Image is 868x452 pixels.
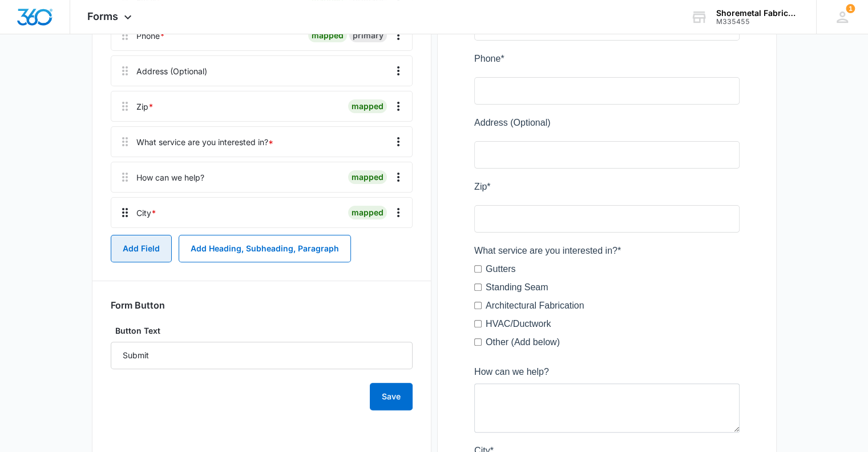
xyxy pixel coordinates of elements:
label: Gutters [11,338,41,352]
button: Overflow Menu [389,133,407,151]
label: HVAC/Ductwork [11,393,76,407]
div: notifications count [846,4,855,13]
div: How can we help? [136,171,204,183]
div: mapped [308,29,347,42]
label: Button Text [111,325,413,337]
button: Add Field [111,235,172,262]
div: primary [349,29,387,42]
label: Other (Add below) [11,411,86,425]
div: Phone [136,30,165,42]
div: Address (Optional) [136,65,207,77]
h3: Form Button [111,299,165,311]
button: Overflow Menu [389,62,407,80]
button: Overflow Menu [389,168,407,186]
span: Forms [87,10,118,22]
div: mapped [348,206,387,219]
div: What service are you interested in? [136,136,273,148]
button: Save [370,383,413,410]
div: City [136,207,156,219]
div: mapped [348,170,387,184]
label: Architectural Fabrication [11,375,110,389]
button: Overflow Menu [389,26,407,45]
button: Overflow Menu [389,203,407,222]
button: Add Heading, Subheading, Paragraph [179,235,351,262]
span: 1 [846,4,855,13]
div: Zip [136,101,154,113]
div: mapped [348,99,387,113]
div: account id [716,18,800,26]
label: Standing Seam [11,357,74,370]
button: Overflow Menu [389,97,407,115]
div: account name [716,9,800,18]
